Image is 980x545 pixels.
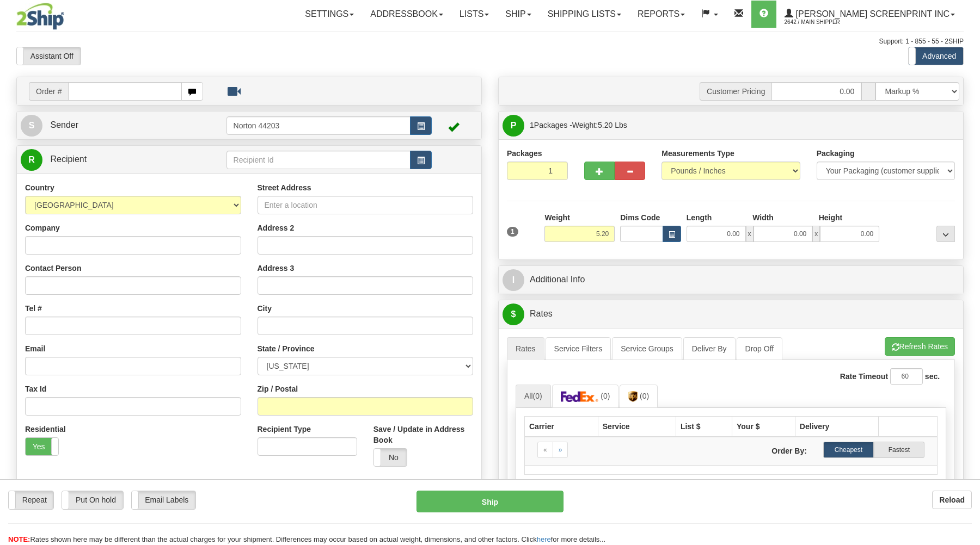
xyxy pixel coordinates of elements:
span: x [812,226,820,242]
label: Advanced [909,47,963,65]
span: Customer Pricing [700,82,771,101]
a: Rates [507,337,544,360]
a: [PERSON_NAME] Screenprint Inc 2642 / Main Shipper [776,1,963,28]
label: Repeat [9,491,53,509]
label: Weight [544,212,569,223]
th: Your $ [732,416,795,437]
span: Weight: [572,121,627,129]
span: (0) [640,392,649,400]
a: All [516,385,551,407]
label: Save / Update in Address Book [373,424,473,445]
label: Dims Code [620,212,660,223]
span: 5.20 [598,121,612,129]
img: logo2642.jpg [16,3,64,30]
label: Width [752,212,774,223]
span: (0) [533,392,542,400]
span: S [21,115,42,137]
th: Service [598,416,676,437]
label: Street Address [258,182,311,193]
span: Order # [29,82,68,101]
label: Yes [26,438,58,455]
span: I [503,269,524,291]
label: Contact Person [25,263,81,274]
a: Reports [629,1,693,28]
th: Carrier [525,416,598,437]
input: Enter a location [258,196,474,214]
a: Ship [497,1,539,28]
label: No [374,449,407,466]
label: Tax Id [25,383,46,394]
span: « [543,446,547,454]
button: Refresh Rates [885,337,955,356]
span: NOTE: [8,535,30,543]
label: Email [25,343,45,354]
span: Lbs [615,121,627,129]
label: Country [25,182,54,193]
span: 2642 / Main Shipper [785,17,866,28]
label: Assistant Off [17,47,81,65]
a: R Recipient [21,148,204,171]
a: Service Filters [546,337,611,360]
label: Fastest [874,442,924,458]
a: Next [553,442,568,458]
div: Support: 1 - 855 - 55 - 2SHIP [16,37,964,46]
span: Sender [50,120,78,129]
b: Reload [939,496,965,504]
label: Address 3 [258,263,295,274]
label: Length [687,212,712,223]
button: Ship [416,491,563,512]
th: List $ [676,416,732,437]
a: Shipping lists [540,1,629,28]
span: (0) [601,392,610,400]
span: » [559,446,562,454]
a: Service Groups [612,337,682,360]
a: S Sender [21,114,226,137]
span: 1 [507,227,518,237]
th: Delivery [795,416,878,437]
label: Packaging [817,148,855,159]
a: Lists [451,1,497,28]
label: Recipient Type [258,424,311,435]
label: Company [25,222,60,233]
iframe: chat widget [955,217,979,328]
label: Cheapest [823,442,874,458]
a: Previous [537,442,553,458]
input: Recipient Id [226,151,411,169]
a: $Rates [503,303,959,325]
span: Packages - [530,114,627,136]
a: P 1Packages -Weight:5.20 Lbs [503,114,959,137]
label: Packages [507,148,542,159]
div: ... [936,226,955,242]
a: here [537,535,551,543]
label: sec. [925,371,940,382]
label: Residential [25,424,66,435]
a: Drop Off [737,337,783,360]
a: IAdditional Info [503,269,959,291]
label: Order By: [731,442,815,456]
span: $ [503,304,524,325]
label: Height [819,212,843,223]
label: Measurements Type [661,148,734,159]
span: P [503,115,524,137]
span: R [21,149,42,171]
label: Zip / Postal [258,383,298,394]
span: 1 [530,121,534,129]
a: Deliver By [683,337,736,360]
a: Settings [297,1,362,28]
label: City [258,303,272,314]
span: x [746,226,754,242]
label: Rate Timeout [840,371,888,382]
label: Put On hold [62,491,122,509]
span: Recipient [50,154,87,164]
label: Tel # [25,303,42,314]
a: Addressbook [362,1,451,28]
input: Sender Id [226,116,411,135]
label: State / Province [258,343,315,354]
label: Email Labels [132,491,196,509]
img: UPS [628,391,638,402]
button: Reload [932,491,972,509]
label: Address 2 [258,222,295,233]
img: FedEx Express® [561,391,599,402]
span: [PERSON_NAME] Screenprint Inc [793,9,950,18]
